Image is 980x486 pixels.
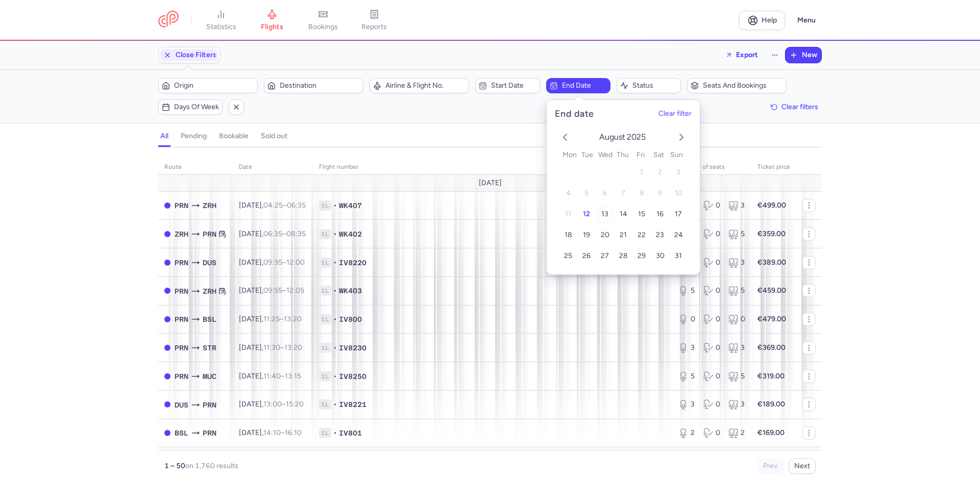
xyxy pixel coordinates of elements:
[286,229,306,238] time: 08:35
[264,78,363,93] button: Destination
[333,343,337,353] span: •
[559,206,577,223] button: 11
[564,252,572,261] span: 25
[339,399,366,410] span: IV8221
[298,9,349,32] a: bookings
[247,9,298,32] a: flights
[619,210,627,219] span: 14
[678,286,695,296] div: 5
[185,462,238,470] span: on 1,760 results
[703,200,720,211] div: 0
[703,258,720,268] div: 0
[175,399,188,411] span: DUS
[751,160,796,175] th: Ticket price
[546,78,610,93] button: End date
[728,229,745,239] div: 5
[757,372,785,380] strong: €319.00
[632,226,650,244] button: 22
[656,210,664,219] span: 16
[287,201,306,210] time: 06:35
[757,201,786,210] strong: €499.00
[286,258,305,267] time: 12:00
[676,168,680,177] span: 3
[319,229,331,239] span: 1L
[675,131,688,145] button: next month
[164,462,185,470] strong: 1 – 50
[651,185,669,202] button: 9
[333,428,337,438] span: •
[195,9,247,32] a: statistics
[239,400,304,408] span: [DATE],
[719,47,765,63] button: Export
[239,315,302,323] span: [DATE],
[158,11,179,30] a: CitizenPlane red outlined logo
[638,210,645,219] span: 15
[263,343,302,352] span: –
[203,257,216,268] span: DUS
[614,206,632,223] button: 14
[239,343,302,352] span: [DATE],
[640,168,643,177] span: 1
[596,185,614,202] button: 6
[620,231,627,240] span: 21
[313,160,672,175] th: Flight number
[603,189,607,198] span: 6
[174,103,219,111] span: Days of week
[286,286,304,295] time: 12:05
[617,78,681,93] button: Status
[577,206,595,223] button: 12
[349,9,400,32] a: reports
[614,226,632,244] button: 21
[757,458,785,474] button: Prev.
[638,252,646,261] span: 29
[263,258,282,267] time: 09:35
[757,428,785,437] strong: €169.00
[176,51,216,59] span: Close Filters
[333,314,337,324] span: •
[263,229,306,238] span: –
[370,78,469,93] button: Airline & Flight No.
[479,179,502,187] span: [DATE]
[582,252,591,261] span: 26
[203,314,216,325] span: BSL
[263,201,283,210] time: 04:25
[203,200,216,211] span: ZRH
[651,226,669,244] button: 23
[263,400,282,408] time: 13:00
[566,189,570,198] span: 4
[263,343,280,352] time: 11:30
[333,229,337,239] span: •
[703,314,720,324] div: 0
[674,189,682,198] span: 10
[158,160,233,175] th: route
[728,258,745,268] div: 3
[203,399,216,411] span: PRN
[583,210,590,219] span: 12
[757,286,786,295] strong: €459.00
[203,286,216,297] span: ZRH
[703,399,720,410] div: 0
[658,168,662,177] span: 2
[319,371,331,381] span: 1L
[203,371,216,382] span: MUC
[632,247,650,265] button: 29
[181,132,207,141] h4: pending
[565,210,571,219] span: 11
[757,343,786,352] strong: €369.00
[658,189,662,198] span: 9
[263,372,281,380] time: 11:40
[339,371,366,381] span: IV8250
[263,372,301,380] span: –
[339,258,366,268] span: IV8220
[757,400,785,408] strong: €189.00
[319,258,331,268] span: 1L
[285,372,301,380] time: 13:15
[669,206,687,223] button: 17
[239,201,306,210] span: [DATE],
[728,286,745,296] div: 5
[678,428,695,438] div: 2
[584,189,589,198] span: 5
[319,399,331,410] span: 1L
[284,343,302,352] time: 13:20
[284,315,302,323] time: 13:20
